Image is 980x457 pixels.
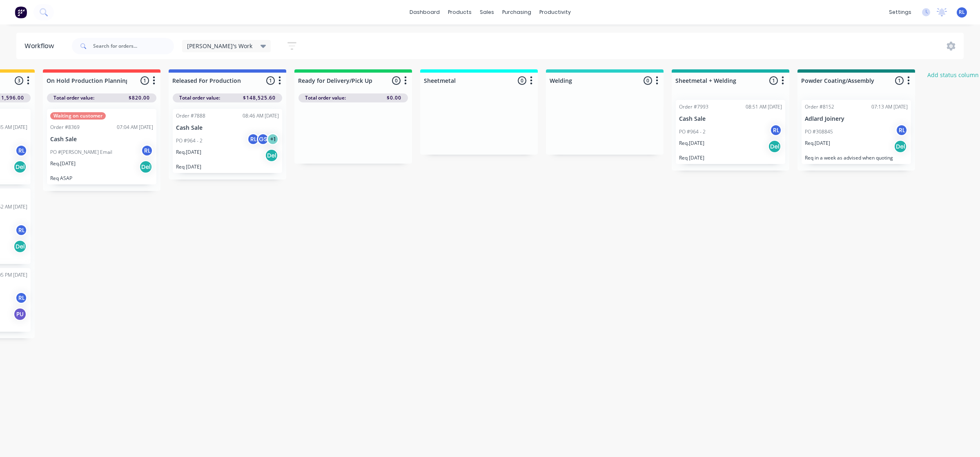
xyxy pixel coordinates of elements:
div: GS [257,133,269,145]
p: Cash Sale [50,136,153,143]
p: Adlard Joinery [805,115,908,122]
div: settings [885,6,915,18]
div: Del [13,160,27,173]
div: Del [894,140,907,153]
div: PU [13,308,27,321]
div: Order #8369 [50,124,80,131]
p: Req. [DATE] [176,149,201,156]
div: sales [476,6,498,18]
div: Order #799308:51 AM [DATE]Cash SalePO #964 - 2RLReq.[DATE]DelReq [DATE] [676,100,785,164]
div: 08:46 AM [DATE] [243,112,279,120]
div: productivity [535,6,575,18]
span: Total order value: [53,94,94,102]
p: PO #[PERSON_NAME] Email [50,149,112,156]
p: Req [DATE] [679,155,782,161]
div: Order #788808:46 AM [DATE]Cash SalePO #964 - 2RLGS+1Req.[DATE]DelReq [DATE] [173,109,282,173]
div: Del [265,149,278,162]
div: Order #7993 [679,103,708,111]
a: dashboard [405,6,444,18]
div: Waiting on customerOrder #836907:04 AM [DATE]Cash SalePO #[PERSON_NAME] EmailRLReq.[DATE]DelReq ASAP [47,109,156,184]
span: [PERSON_NAME]'s Work [187,42,252,50]
div: RL [141,144,153,157]
div: 07:13 AM [DATE] [871,103,908,111]
p: Req ASAP [50,175,153,181]
p: PO #964 - 2 [679,128,706,135]
input: Search for orders... [93,38,174,54]
img: Factory [15,6,27,18]
div: Order #8152 [805,103,834,111]
div: RL [15,224,27,236]
div: Order #815207:13 AM [DATE]Adlard JoineryPO #308845RLReq.[DATE]DelReq in a week as advised when qu... [802,100,911,164]
div: 07:04 AM [DATE] [117,124,153,131]
div: Del [768,140,781,153]
div: purchasing [498,6,535,18]
div: RL [247,133,259,145]
div: RL [15,292,27,304]
div: Del [13,240,27,253]
p: Req in a week as advised when quoting [805,155,908,161]
div: Order #7888 [176,112,205,120]
p: Req. [DATE] [679,140,704,147]
div: 08:51 AM [DATE] [746,103,782,111]
p: Req. [DATE] [805,140,830,147]
p: Req. [DATE] [50,160,76,167]
div: Waiting on customer [50,112,106,120]
span: Total order value: [179,94,220,102]
p: PO #964 - 2 [176,137,203,144]
p: PO #308845 [805,128,833,135]
span: $0.00 [387,94,401,102]
span: $148,525.60 [243,94,276,102]
p: Cash Sale [679,115,782,122]
p: Req [DATE] [176,164,279,170]
div: + 1 [267,133,279,145]
div: Workflow [24,41,58,51]
div: Del [139,160,152,173]
div: RL [15,144,27,157]
span: Total order value: [305,94,346,102]
div: RL [770,124,782,136]
span: $820.00 [129,94,150,102]
div: RL [895,124,908,136]
span: RL [959,9,965,16]
div: products [444,6,476,18]
p: Cash Sale [176,124,279,131]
